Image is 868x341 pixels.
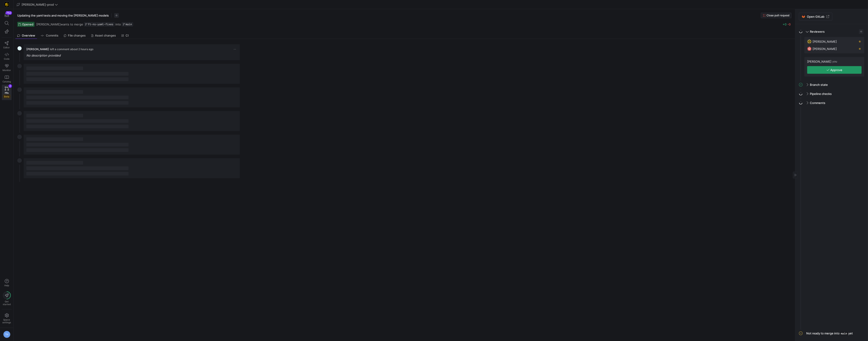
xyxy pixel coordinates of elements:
[810,30,825,33] span: Reviewers
[22,3,54,6] span: [PERSON_NAME]-prod
[3,300,11,306] span: Get started
[783,22,786,26] span: +0
[2,51,12,62] a: Code
[807,60,831,63] span: [PERSON_NAME]
[807,66,862,74] button: Approve
[26,47,49,51] span: [PERSON_NAME]
[5,11,12,15] div: 752
[68,34,86,37] span: File changes
[36,22,61,26] span: [PERSON_NAME]
[4,57,10,60] span: Code
[2,69,11,72] span: Monitor
[2,62,12,73] a: Monitor
[799,28,864,35] mat-expansion-panel-header: Reviewers
[807,47,812,51] img: https://secure.gravatar.com/avatar/06bbdcc80648188038f39f089a7f59ad47d850d77952c7f0d8c4f0bc45aa9b...
[799,330,864,337] mat-expansion-panel-header: Not ready to merge intomainyet
[4,46,10,49] span: Editor
[2,11,12,19] button: 752
[3,331,10,338] div: TH
[761,13,791,18] button: Close pull request
[2,39,12,51] a: Editor
[126,23,132,26] span: main
[787,22,791,26] span: -0
[22,22,33,26] span: Opened
[799,99,864,106] mat-expansion-panel-header: Comments
[813,47,837,51] span: [PERSON_NAME]
[3,95,10,98] span: Beta
[2,311,12,326] a: Spacesettings
[832,60,837,63] span: you
[810,83,828,86] span: Branch state
[813,40,837,43] span: [PERSON_NAME]
[36,22,83,26] span: wants to merge
[122,22,133,26] a: main
[4,284,10,287] span: Help
[2,277,12,289] button: Help
[766,14,789,17] span: Close pull request
[15,2,59,7] button: [PERSON_NAME]-prod
[2,85,12,100] a: PRsBeta2
[88,23,113,26] span: ft-ns-yaml-fixes
[2,330,12,339] button: TH
[831,68,843,72] span: Approve
[5,91,9,94] span: PRs
[799,81,864,88] mat-expansion-panel-header: Branch state
[126,34,129,37] span: CI
[810,101,825,105] span: Comments
[2,1,12,8] a: https://storage.googleapis.com/y42-prod-data-exchange/images/uAsz27BndGEK0hZWDFeOjoxA7jCwgK9jE472...
[115,22,121,26] span: into
[799,90,864,97] mat-expansion-panel-header: Pipeline checks
[2,318,11,324] span: Space settings
[799,13,832,20] a: Open GitLab
[26,54,61,57] em: No description provided
[5,2,9,7] img: https://storage.googleapis.com/y42-prod-data-exchange/images/uAsz27BndGEK0hZWDFeOjoxA7jCwgK9jE472...
[810,92,832,96] span: Pipeline checks
[95,34,116,37] span: Asset changes
[799,37,864,81] div: Reviewers
[2,80,11,83] span: Catalog
[46,34,58,37] span: Commits
[50,48,69,51] span: left a comment
[807,15,824,18] span: Open GitLab
[22,34,35,37] span: Overview
[806,331,853,336] div: Not ready to merge into yet
[17,46,22,51] img: https://secure.gravatar.com/avatar/93624b85cfb6a0d6831f1d6e8dbf2768734b96aa2308d2c902a4aae71f619b...
[840,331,848,336] span: main
[807,39,812,44] img: https://secure.gravatar.com/avatar/332e4ab4f8f73db06c2cf0bfcf19914be04f614aded7b53ca0c4fd3e75c0e2...
[2,73,12,85] a: Catalog
[84,22,114,26] a: ft-ns-yaml-fixes
[2,290,12,307] button: Getstarted
[70,47,93,51] span: about 2 hours ago
[8,84,12,88] div: 2
[17,14,109,17] span: Updating the yaml tests and moving the [PERSON_NAME] models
